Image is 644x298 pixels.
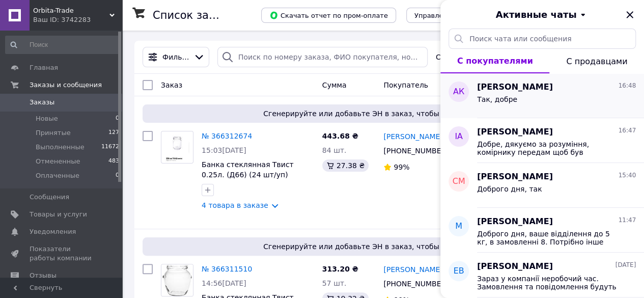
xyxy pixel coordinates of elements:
[147,109,622,119] span: Сгенерируйте или добавьте ЭН в заказ, чтобы получить оплату
[5,36,120,54] input: Поиск
[566,57,627,66] span: С продавцами
[162,52,189,62] span: Фильтры
[30,271,57,280] span: Отзывы
[394,163,409,171] span: 99%
[217,47,428,67] input: Поиск по номеру заказа, ФИО покупателя, номеру телефона, Email, номеру накладной
[30,193,69,202] span: Сообщения
[477,230,622,246] span: Доброго дня, ваше відділення до 5 кг, в замовленні 8. Потрібно інше відділення
[455,131,463,143] span: ІА
[202,146,246,154] span: 15:03[DATE]
[453,176,465,187] span: СМ
[624,9,636,21] button: Закрыть
[30,210,87,219] span: Товары и услуги
[618,216,636,225] span: 11:47
[161,81,182,89] span: Заказ
[383,264,442,275] a: [PERSON_NAME]
[30,227,76,236] span: Уведомления
[101,143,119,152] span: 11672
[618,171,636,180] span: 15:40
[440,118,644,163] button: ІА[PERSON_NAME]16:47Добре, дякуємо за розуміння, комірнику передам щоб був уважніше. Гарного вам ...
[440,163,644,208] button: СМ[PERSON_NAME]15:40Доброго дня, так
[618,126,636,135] span: 16:47
[414,12,494,19] span: Управление статусами
[322,146,347,154] span: 84 шт.
[30,63,58,72] span: Главная
[269,11,388,20] span: Скачать отчет по пром-оплате
[455,221,462,232] span: М
[33,15,122,24] div: Ваш ID: 3742283
[615,261,636,269] span: [DATE]
[202,279,246,287] span: 14:56[DATE]
[36,114,58,123] span: Новые
[30,245,94,263] span: Показатели работы компании
[453,86,464,98] span: АК
[30,98,54,107] span: Заказы
[440,253,644,297] button: ЕВ[PERSON_NAME][DATE]Зараз у компанії неробочий час. Замовлення та повідомлення будуть оброблені ...
[322,159,369,172] div: 27.38 ₴
[202,201,268,209] a: 4 товара в заказе
[477,216,553,228] span: [PERSON_NAME]
[477,185,542,193] span: Доброго дня, так
[440,208,644,253] button: М[PERSON_NAME]11:47Доброго дня, ваше відділення до 5 кг, в замовленні 8. Потрібно інше відділення
[322,132,358,140] span: 443.68 ₴
[322,81,347,89] span: Сумма
[116,114,119,123] span: 0
[33,6,109,15] span: Orbita-Trade
[161,131,193,164] a: Фото товару
[161,264,193,296] img: Фото товару
[436,52,517,62] span: Сохраненные фильтры:
[383,131,442,142] a: [PERSON_NAME]
[161,264,193,296] a: Фото товару
[153,9,240,21] h1: Список заказов
[322,265,358,273] span: 313.20 ₴
[202,265,252,273] a: № 366311510
[549,49,644,73] button: С продавцами
[477,140,622,156] span: Добре, дякуємо за розуміння, комірнику передам щоб був уважніше. Гарного вам вечора!
[30,80,102,90] span: Заказы и сообщения
[383,280,449,288] span: [PHONE_NUMBER]
[383,147,449,155] span: [PHONE_NUMBER]
[477,261,553,273] span: [PERSON_NAME]
[116,171,119,180] span: 0
[477,171,553,183] span: [PERSON_NAME]
[202,160,305,209] a: Банка стеклянная Твист 0.25л. (Д66) (24 шт/уп) Продажа Кратно Упаковке! ([DEMOGRAPHIC_DATA] не от...
[261,8,396,23] button: Скачать отчет по пром-оплате
[322,279,347,287] span: 57 шт.
[457,56,533,66] span: С покупателями
[477,82,553,93] span: [PERSON_NAME]
[469,8,615,21] button: Активные чаты
[618,82,636,90] span: 16:48
[36,143,85,152] span: Выполненные
[36,171,79,180] span: Оплаченные
[449,29,636,49] input: Поиск чата или сообщения
[202,132,252,140] a: № 366312674
[440,49,549,73] button: С покупателями
[477,95,517,103] span: Так, добре
[36,128,71,138] span: Принятые
[440,73,644,118] button: АК[PERSON_NAME]16:48Так, добре
[477,275,622,291] span: Зараз у компанії неробочий час. Замовлення та повідомлення будуть оброблені з 10:00 найближчого р...
[108,128,119,138] span: 127
[453,265,464,277] span: ЕВ
[477,126,553,138] span: [PERSON_NAME]
[496,8,577,21] span: Активные чаты
[147,241,622,252] span: Сгенерируйте или добавьте ЭН в заказ, чтобы получить оплату
[165,131,189,163] img: Фото товару
[36,157,80,166] span: Отмененные
[383,81,428,89] span: Покупатель
[108,157,119,166] span: 483
[406,8,502,23] button: Управление статусами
